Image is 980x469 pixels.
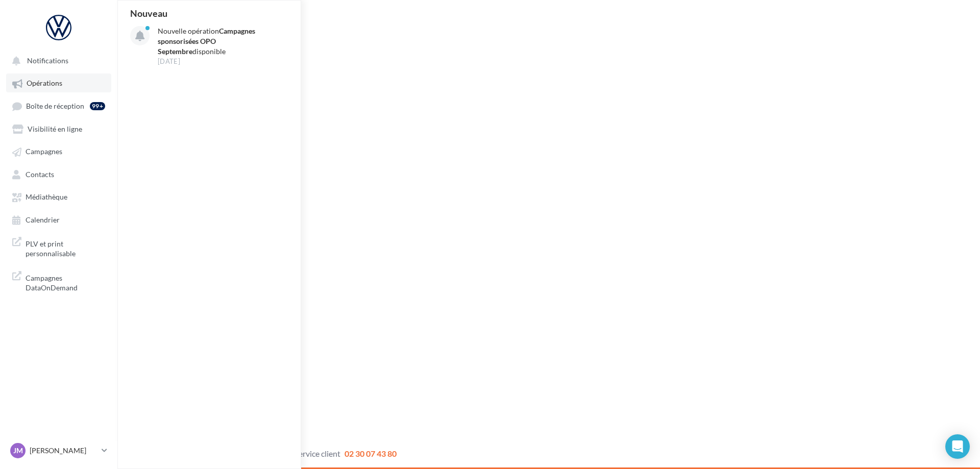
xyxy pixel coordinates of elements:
a: Calendrier [6,210,111,229]
a: Visibilité en ligne [6,119,111,138]
button: Notifications [6,51,107,69]
a: Médiathèque [6,187,111,206]
span: JM [13,446,23,456]
div: Open Intercom Messenger [945,434,970,459]
span: Contacts [26,170,54,179]
span: PLV et print personnalisable [26,237,105,259]
a: Contacts [6,165,111,183]
a: Boîte de réception99+ [6,96,111,115]
span: Boîte de réception [26,102,84,110]
span: Médiathèque [26,193,67,202]
span: Opérations [27,79,62,88]
p: [PERSON_NAME] [30,446,97,456]
span: Campagnes [26,147,62,156]
span: 02 30 07 43 80 [345,449,397,458]
span: Calendrier [26,215,60,224]
div: 99+ [90,102,105,110]
a: JM [PERSON_NAME] [8,441,109,460]
a: Campagnes [6,142,111,160]
span: Campagnes DataOnDemand [26,271,105,293]
span: Notifications [27,56,68,65]
a: Opérations [6,73,111,92]
span: Service client [295,449,340,458]
span: Visibilité en ligne [28,125,82,133]
a: Campagnes DataOnDemand [6,267,111,297]
a: PLV et print personnalisable [6,233,111,263]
